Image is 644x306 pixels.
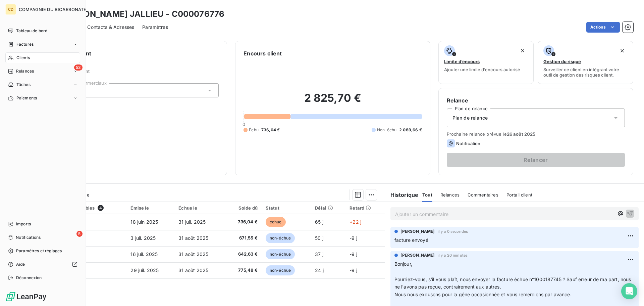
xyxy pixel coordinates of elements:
span: Notifications [16,234,41,241]
span: [PERSON_NAME] [400,228,435,234]
span: Imports [16,221,31,227]
span: Portail client [506,192,532,198]
span: Non-échu [377,127,396,133]
img: Logo LeanPay [5,291,47,302]
h6: Encours client [244,49,282,57]
div: Statut [266,205,307,211]
button: Relancer [447,153,625,167]
span: 37 j [315,251,323,257]
span: Déconnexion [16,275,42,281]
span: non-échue [266,233,295,243]
span: 26 août 2025 [507,131,536,137]
div: Délai [315,205,341,211]
span: Clients [16,55,30,61]
a: Tableau de bord [5,26,80,36]
span: Propriétés Client [54,69,219,78]
span: Relances [440,192,460,198]
a: Paiements [5,93,80,103]
span: -9 j [350,251,357,257]
span: il y a 20 minutes [438,253,468,257]
span: Aide [16,261,25,267]
span: 736,04 € [261,127,280,133]
span: facture envoyé [394,237,428,243]
div: Émise le [130,205,170,211]
span: Surveiller ce client en intégrant votre outil de gestion des risques client. [543,67,628,78]
span: 642,63 € [229,251,258,258]
span: Ajouter une limite d’encours autorisé [444,67,520,72]
div: Retard [350,205,380,211]
span: Relances [16,68,34,74]
span: 775,48 € [229,267,258,274]
h2: 2 825,70 € [244,91,422,112]
span: Prochaine relance prévue le [447,131,625,137]
span: Tout [422,192,432,198]
a: Paramètres et réglages [5,246,80,256]
span: 31 août 2025 [178,267,208,273]
span: Factures [16,41,34,47]
span: 2 089,66 € [399,127,422,133]
span: Gestion du risque [543,59,581,64]
span: 0 [243,122,245,127]
span: 29 juil. 2025 [130,267,159,273]
span: il y a 0 secondes [438,229,468,233]
span: -9 j [350,235,357,241]
span: 50 j [315,235,323,241]
h3: [PERSON_NAME] JALLIEU - C000076776 [59,8,224,20]
span: Bonjour, [394,261,412,267]
span: COMPAGNIE DU BICARBONATE [19,7,87,12]
a: Factures [5,39,80,50]
button: Actions [586,22,620,33]
span: 24 j [315,267,324,273]
span: 65 j [315,219,323,225]
a: Clients [5,52,80,63]
span: [PERSON_NAME] [400,252,435,258]
a: Imports [5,219,80,229]
span: Paiements [16,95,37,101]
span: Tableau de bord [16,28,47,34]
a: 53Relances [5,66,80,77]
span: 4 [98,205,104,211]
span: 31 août 2025 [178,235,208,241]
span: 671,55 € [229,235,258,242]
span: 31 juil. 2025 [178,219,206,225]
a: Aide [5,259,80,270]
span: +22 j [350,219,361,225]
span: Paramètres et réglages [16,248,62,254]
span: -9 j [350,267,357,273]
h6: Relance [447,96,625,104]
h6: Informations client [41,49,219,57]
button: Gestion du risqueSurveiller ce client en intégrant votre outil de gestion des risques client. [538,41,633,84]
span: Notification [456,141,481,146]
span: Tâches [16,82,31,88]
div: Solde dû [229,205,258,211]
span: 3 juil. 2025 [130,235,156,241]
h6: Historique [385,191,419,199]
span: 16 juil. 2025 [130,251,158,257]
div: CD [5,4,16,15]
button: Limite d’encoursAjouter une limite d’encours autorisé [438,41,534,84]
span: Limite d’encours [444,59,480,64]
span: 53 [74,64,83,71]
span: non-échue [266,265,295,275]
span: 18 juin 2025 [130,219,158,225]
span: Commentaires [468,192,498,198]
span: Pourriez-vous, s'il vous plaît, nous envoyer la facture échue n°1000187745 ? Sauf erreur de ma pa... [394,276,633,290]
span: Paramètres [142,24,168,31]
span: 31 août 2025 [178,251,208,257]
span: Nous nous excusons pour la gêne occasionnée et vous remercions par avance. [394,292,572,297]
span: échue [266,217,286,227]
span: 5 [76,231,83,237]
span: Plan de relance [452,115,488,121]
a: Tâches [5,79,80,90]
span: Contacts & Adresses [87,24,134,31]
span: Échu [249,127,259,133]
span: non-échue [266,249,295,259]
div: Pièces comptables [53,205,122,211]
div: Échue le [178,205,220,211]
div: Open Intercom Messenger [621,283,637,299]
span: 736,04 € [229,219,258,225]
